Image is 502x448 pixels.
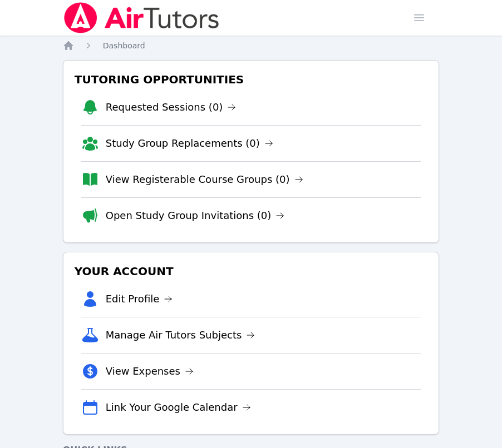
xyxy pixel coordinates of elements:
[63,40,440,51] nav: Breadcrumb
[63,2,220,33] img: Air Tutors
[72,261,430,281] h3: Your Account
[106,208,285,223] a: Open Study Group Invitations (0)
[106,172,303,187] a: View Registerable Course Groups (0)
[106,291,173,307] a: Edit Profile
[106,327,255,343] a: Manage Air Tutors Subjects
[103,41,145,50] span: Dashboard
[106,136,273,151] a: Study Group Replacements (0)
[106,364,194,379] a: View Expenses
[103,40,145,51] a: Dashboard
[106,99,237,115] a: Requested Sessions (0)
[106,400,251,415] a: Link Your Google Calendar
[72,69,430,89] h3: Tutoring Opportunities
